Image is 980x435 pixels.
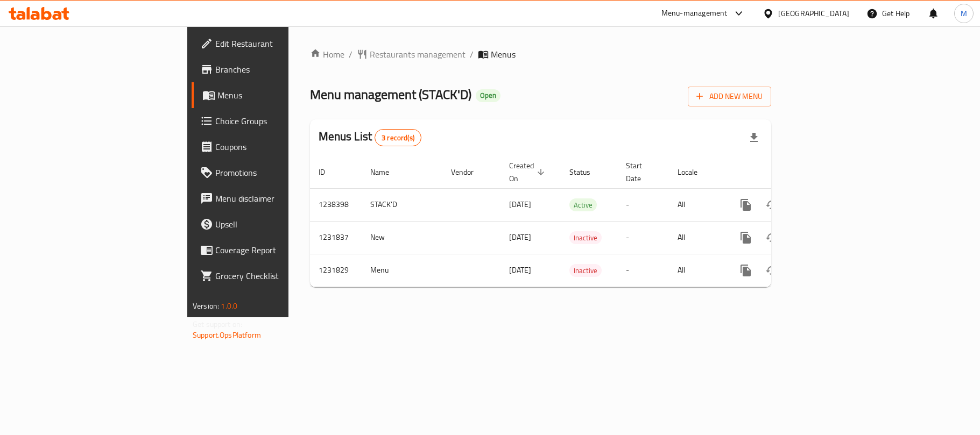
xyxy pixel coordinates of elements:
[961,8,967,19] span: M
[476,89,500,102] div: Open
[733,192,759,218] button: more
[192,211,351,237] a: Upsell
[192,108,351,134] a: Choice Groups
[661,7,728,20] div: Menu-management
[215,269,342,282] span: Grocery Checklist
[451,166,488,179] span: Vendor
[319,166,339,179] span: ID
[569,166,604,179] span: Status
[569,265,602,277] span: Inactive
[215,166,342,179] span: Promotions
[759,192,785,218] button: Change Status
[310,156,845,287] table: enhanced table
[509,197,531,211] span: [DATE]
[192,82,351,108] a: Menus
[678,166,711,179] span: Locale
[192,31,351,56] a: Edit Restaurant
[193,299,219,313] span: Version:
[733,258,759,283] button: more
[193,317,242,331] span: Get support on:
[778,8,849,19] div: [GEOGRAPHIC_DATA]
[193,328,261,342] a: Support.OpsPlatform
[357,48,466,61] a: Restaurants management
[215,244,342,256] span: Coverage Report
[491,48,516,61] span: Menus
[215,63,342,76] span: Branches
[192,160,351,186] a: Promotions
[370,48,466,61] span: Restaurants management
[215,37,342,50] span: Edit Restaurant
[217,89,342,102] span: Menus
[470,48,474,61] li: /
[362,188,442,221] td: STACK'D
[509,230,531,244] span: [DATE]
[192,56,351,82] a: Branches
[221,299,237,313] span: 1.0.0
[569,264,602,277] div: Inactive
[741,125,767,151] div: Export file
[215,192,342,205] span: Menu disclaimer
[733,225,759,251] button: more
[310,48,771,61] nav: breadcrumb
[569,232,602,244] span: Inactive
[569,198,597,211] div: Active
[696,90,763,103] span: Add New Menu
[669,221,724,254] td: All
[310,82,471,106] span: Menu management ( STACK'D )
[375,129,421,146] div: Total records count
[215,140,342,153] span: Coupons
[509,263,531,277] span: [DATE]
[375,133,421,143] span: 3 record(s)
[569,199,597,211] span: Active
[688,87,771,106] button: Add New Menu
[669,188,724,221] td: All
[192,134,351,160] a: Coupons
[617,254,669,287] td: -
[509,159,548,185] span: Created On
[724,156,845,189] th: Actions
[759,258,785,283] button: Change Status
[669,254,724,287] td: All
[215,218,342,231] span: Upsell
[759,225,785,251] button: Change Status
[362,254,442,287] td: Menu
[319,129,421,146] h2: Menus List
[215,115,342,127] span: Choice Groups
[476,91,500,100] span: Open
[617,188,669,221] td: -
[626,159,656,185] span: Start Date
[362,221,442,254] td: New
[370,166,403,179] span: Name
[192,186,351,211] a: Menu disclaimer
[617,221,669,254] td: -
[192,263,351,289] a: Grocery Checklist
[192,237,351,263] a: Coverage Report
